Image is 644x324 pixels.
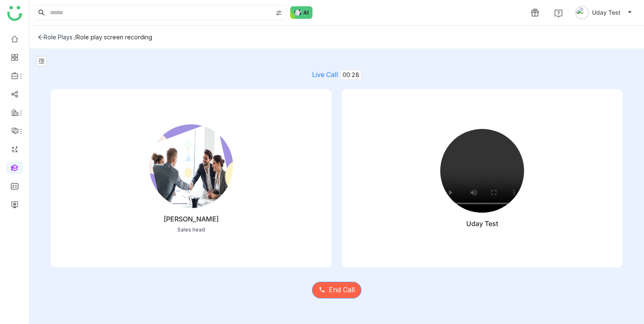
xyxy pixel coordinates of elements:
span: 00:28 [340,70,361,80]
div: Uday Test [466,219,498,228]
img: 68c94f1052e66838b9518aed [149,124,233,208]
div: Role play screen recording [76,33,152,41]
button: End Call [312,282,361,298]
img: search-type.svg [275,10,282,16]
div: [PERSON_NAME] [164,215,219,223]
img: help.svg [554,9,563,18]
button: Uday Test [574,6,634,19]
img: ask-buddy-normal.svg [290,6,313,19]
div: Live Call [51,70,623,79]
img: avatar [575,6,589,19]
div: Sales head [177,226,205,233]
div: Role Plays / [38,33,76,41]
span: Uday Test [592,8,621,17]
img: logo [7,6,22,21]
span: End Call [329,285,355,295]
